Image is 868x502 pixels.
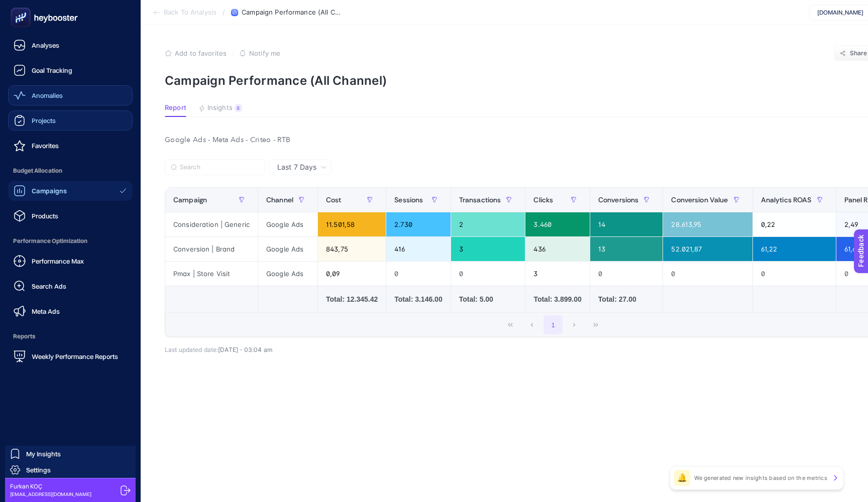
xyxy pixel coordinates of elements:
[459,294,517,304] div: Total: 5.00
[207,104,233,112] span: Insights
[386,262,450,286] div: 0
[32,91,63,99] span: Anomalies
[277,162,316,172] span: Last 7 Days
[266,196,293,204] span: Channel
[318,212,386,236] div: 11.501,58
[26,450,61,458] span: My Insights
[223,8,225,16] span: /
[451,237,525,261] div: 3
[386,212,450,236] div: 2.730
[598,294,655,304] div: Total: 27.00
[175,49,227,57] span: Add to favorites
[258,262,317,286] div: Google Ads
[165,346,218,353] span: Last updated date:
[218,346,272,353] span: [DATE]・03:04 am
[8,181,133,201] a: Campaigns
[32,352,118,360] span: Weekly Performance Reports
[8,161,133,181] span: Budget Allocation
[5,462,136,478] a: Settings
[850,49,867,57] span: Share
[761,196,812,204] span: Analytics ROAS
[8,136,133,156] a: Favorites
[32,116,56,124] span: Projects
[459,196,501,204] span: Transactions
[663,262,752,286] div: 0
[8,301,133,321] a: Meta Ads
[165,104,186,112] span: Report
[753,262,836,286] div: 0
[451,262,525,286] div: 0
[663,237,752,261] div: 52.021,87
[164,9,216,17] span: Back To Analysis
[8,60,133,80] a: Goal Tracking
[180,164,259,171] input: Search
[590,262,663,286] div: 0
[5,446,136,462] a: My Insights
[671,196,728,204] span: Conversion Value
[165,262,258,286] div: Pmax | Store Visit
[242,9,342,17] span: Campaign Performance (All Channel)
[533,294,581,304] div: Total: 3.899.00
[8,206,133,226] a: Products
[8,276,133,296] a: Search Ads
[8,35,133,55] a: Analyses
[8,110,133,131] a: Projects
[10,482,91,490] span: Furkan KOÇ
[32,257,84,265] span: Performance Max
[32,212,58,220] span: Products
[258,212,317,236] div: Google Ads
[165,212,258,236] div: Consideration | Generic
[8,346,133,366] a: Weekly Performance Reports
[525,237,589,261] div: 436
[386,237,450,261] div: 416
[258,237,317,261] div: Google Ads
[32,66,72,74] span: Goal Tracking
[394,196,423,204] span: Sessions
[8,326,133,346] span: Reports
[753,212,836,236] div: 0,22
[533,196,553,204] span: Clicks
[165,237,258,261] div: Conversion | Brand
[525,262,589,286] div: 3
[318,237,386,261] div: 843,75
[753,237,836,261] div: 61,22
[32,187,67,195] span: Campaigns
[32,282,66,290] span: Search Ads
[663,212,752,236] div: 28.613,95
[26,466,51,474] span: Settings
[8,231,133,251] span: Performance Optimization
[326,196,342,204] span: Cost
[32,307,60,315] span: Meta Ads
[235,104,242,112] div: 8
[525,212,589,236] div: 3.460
[394,294,442,304] div: Total: 3.146.00
[590,237,663,261] div: 13
[173,196,207,204] span: Campaign
[6,3,38,11] span: Feedback
[590,212,663,236] div: 14
[544,315,563,334] button: 1
[598,196,639,204] span: Conversions
[8,85,133,105] a: Anomalies
[249,49,280,57] span: Notify me
[239,49,280,57] button: Notify me
[318,262,386,286] div: 0,09
[8,251,133,271] a: Performance Max
[32,142,59,150] span: Favorites
[451,212,525,236] div: 2
[32,41,59,49] span: Analyses
[165,49,227,57] button: Add to favorites
[10,490,91,498] span: [EMAIL_ADDRESS][DOMAIN_NAME]
[326,294,378,304] div: Total: 12.345.42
